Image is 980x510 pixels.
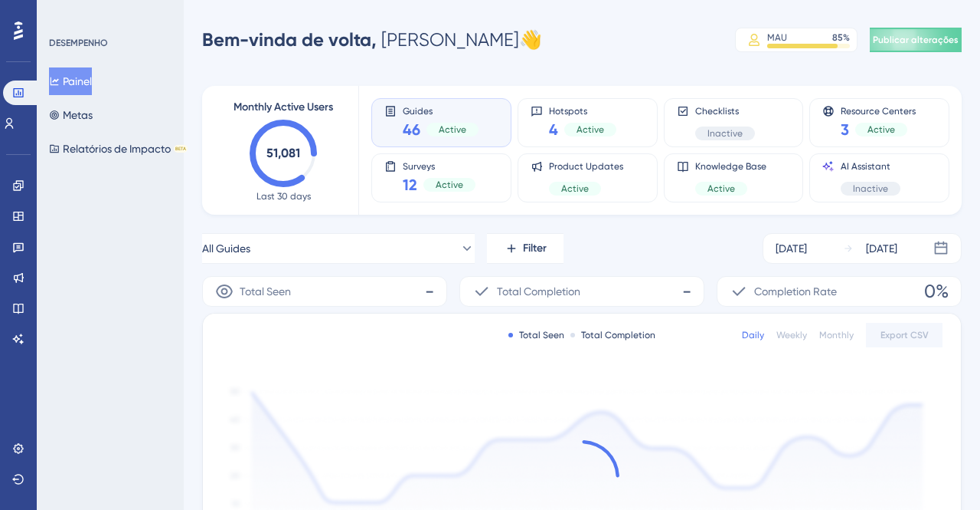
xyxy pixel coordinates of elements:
[202,28,377,51] font: Bem-vinda de volta,
[234,98,333,117] span: Monthly Active Users
[49,38,108,48] font: DESEMPENHO
[776,329,807,341] div: Weekly
[707,183,735,195] span: Active
[49,135,188,163] button: Relatórios de ImpactoBETA
[240,282,291,301] span: Total Seen
[508,329,564,341] div: Total Seen
[819,329,854,341] div: Monthly
[754,282,837,301] span: Completion Rate
[570,329,655,341] div: Total Completion
[776,239,807,258] div: [DATE]
[497,282,580,301] span: Total Completion
[549,160,623,173] span: Product Updates
[873,35,959,45] font: Publicar alterações
[403,174,417,196] span: 12
[519,29,542,51] font: 👋
[695,160,766,173] span: Knowledge Base
[867,123,895,136] span: Active
[403,160,475,171] span: Surveys
[924,279,949,304] span: 0%
[487,233,563,264] button: Filter
[549,105,616,116] span: Hotspots
[202,233,475,264] button: All Guides
[425,279,434,304] span: -
[403,119,420,140] span: 46
[742,329,764,341] div: Daily
[577,123,604,136] span: Active
[707,127,743,140] span: Inactive
[63,143,171,155] font: Relatórios de Impacto
[841,105,916,116] span: Resource Centers
[549,119,558,140] span: 4
[832,32,843,43] font: 85
[436,179,463,191] span: Active
[695,105,755,117] span: Checklists
[866,239,897,258] div: [DATE]
[256,190,311,202] span: Last 30 days
[266,146,300,160] text: 51,081
[870,28,962,52] button: Publicar alterações
[767,32,787,43] font: MAU
[866,323,942,347] button: Export CSV
[63,75,92,87] font: Painel
[49,101,93,129] button: Metas
[381,29,519,51] font: [PERSON_NAME]
[202,239,250,258] span: All Guides
[403,105,479,116] span: Guides
[841,119,849,140] span: 3
[561,183,589,195] span: Active
[853,183,888,195] span: Inactive
[49,67,92,95] button: Painel
[523,239,547,258] span: Filter
[63,109,93,121] font: Metas
[439,123,466,136] span: Active
[880,329,929,341] span: Export CSV
[841,160,900,173] span: AI Assistant
[175,146,186,151] font: BETA
[843,32,850,43] font: %
[682,279,691,304] span: -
